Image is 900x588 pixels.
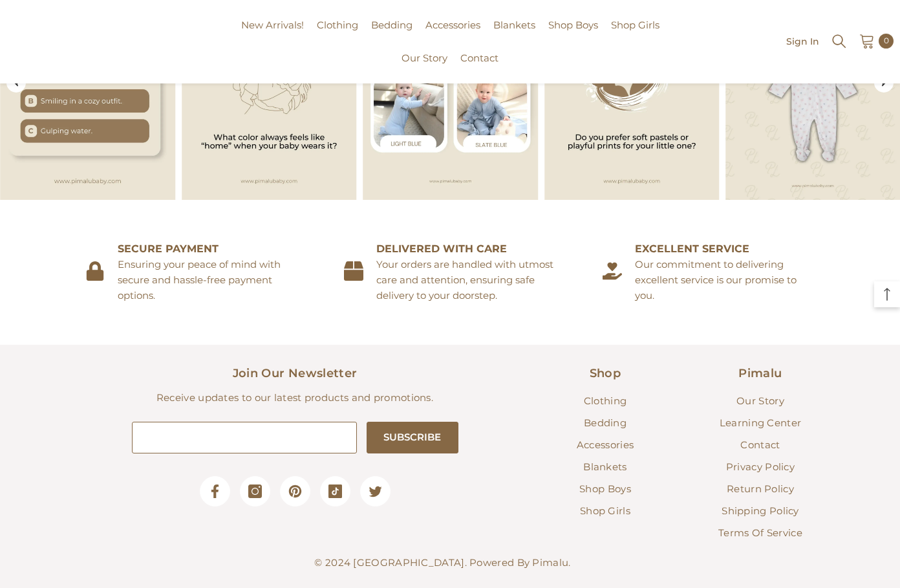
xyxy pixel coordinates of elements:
a: Shipping Policy [722,500,799,522]
a: Blankets [487,17,542,50]
p: © 2024 [GEOGRAPHIC_DATA]. Powered by Pimalu. [314,550,570,575]
span: Bedding [371,19,412,31]
a: EXCELLENT SERVICEOur commitment to delivering excellent service is our promise to you. [589,232,828,312]
a: Contact [454,50,505,83]
a: Sign In [786,36,819,46]
span: DELIVERED WITH CARE [376,241,556,257]
a: Accessories [577,434,634,456]
span: Shop Girls [580,505,630,517]
a: Blankets [583,456,627,478]
p: Receive updates to our latest products and promotions. [72,390,518,406]
span: 0 [884,34,889,48]
span: Accessories [425,19,480,31]
span: Contact [740,439,780,451]
span: Blankets [583,461,627,473]
a: Learning Center [720,412,802,434]
h2: Shop [537,364,673,382]
a: DELIVERED WITH CAREYour orders are handled with utmost care and attention, ensuring safe delivery... [330,232,570,312]
span: Clothing [584,395,627,407]
span: EXCELLENT SERVICE [635,241,815,257]
a: Clothing [584,390,627,412]
span: Terms of Service [718,527,802,539]
h2: Join Our Newsletter [72,364,518,382]
a: SECURE PAYMENTEnsuring your peace of mind with secure and hassle-free payment options. [72,232,311,312]
span: Accessories [577,439,634,451]
a: Shop Girls [605,17,666,50]
span: Blankets [493,19,535,31]
span: New Arrivals! [241,19,304,31]
a: Return Policy [727,478,794,500]
span: Sign In [786,37,819,46]
a: Pimalu [6,37,47,47]
p: Ensuring your peace of mind with secure and hassle-free payment options. [118,257,297,303]
a: Terms of Service [718,522,802,544]
a: Shop Girls [580,500,630,522]
a: Our Story [395,50,454,83]
span: Return Policy [727,483,794,495]
span: Clothing [317,19,358,31]
span: Bedding [584,417,627,429]
span: Shipping Policy [722,505,799,517]
p: Your orders are handled with utmost care and attention, ensuring safe delivery to your doorstep. [376,257,556,303]
span: Contact [460,52,498,64]
a: Accessories [419,17,487,50]
span: Shop Girls [611,19,659,31]
a: Shop Boys [579,478,631,500]
a: Privacy Policy [726,456,795,478]
span: Learning Center [720,417,802,429]
span: SECURE PAYMENT [118,241,297,257]
a: Contact [740,434,780,456]
span: Our Story [736,395,784,407]
span: Privacy Policy [726,461,795,473]
a: Shop Boys [542,17,605,50]
summary: Search [831,32,848,50]
a: Clothing [310,17,365,50]
p: Our commitment to delivering excellent service is our promise to you. [635,257,815,303]
span: Shop Boys [579,483,631,495]
span: Our Story [402,52,447,64]
a: Bedding [365,17,419,50]
a: Bedding [584,412,627,434]
h2: Pimalu [692,364,828,382]
a: New Arrivals! [235,17,310,50]
span: Shop Boys [548,19,598,31]
button: Submit [367,422,458,453]
a: Our Story [736,390,784,412]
